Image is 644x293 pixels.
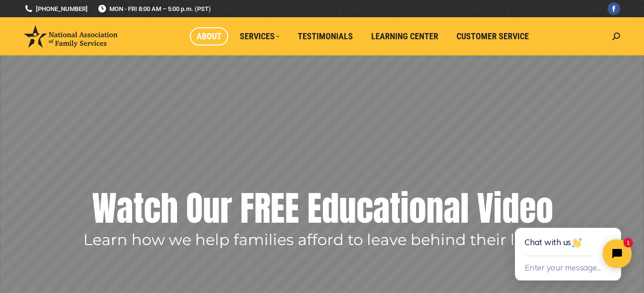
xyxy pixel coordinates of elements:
[450,27,536,45] a: Customer Service
[291,27,360,45] a: Testimonials
[83,233,563,247] rs-layer: Learn how we help families afford to leave behind their legacy.
[24,4,88,13] a: [PHONE_NUMBER]
[97,4,211,13] span: MON - FRI 8:00 AM – 5:00 p.m. (PST)
[24,25,117,47] img: National Association of Family Services
[197,31,222,42] span: About
[240,31,280,42] span: Services
[364,27,445,45] a: Learning Center
[298,31,353,42] span: Testimonials
[457,31,529,42] span: Customer Service
[493,197,644,293] iframe: Tidio Chat
[190,27,228,45] a: About
[92,184,553,232] rs-layer: Watch Our FREE Educational Video
[371,31,438,42] span: Learning Center
[608,2,620,15] a: Facebook page opens in new window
